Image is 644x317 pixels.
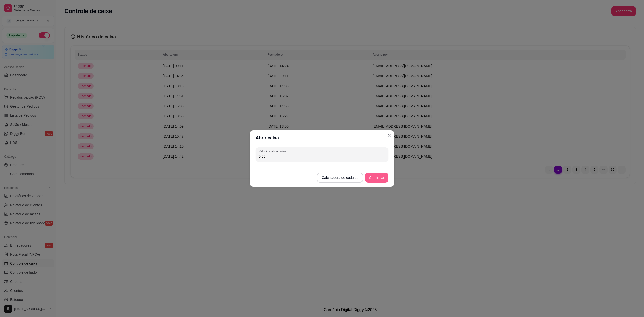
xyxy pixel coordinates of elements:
[250,130,394,145] header: Abrir caixa
[365,173,388,183] button: Confirmar
[259,149,287,153] label: Valor inicial do caixa
[259,154,385,159] input: Valor inicial do caixa
[317,173,363,183] button: Calculadora de cédulas
[385,131,393,139] button: Close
